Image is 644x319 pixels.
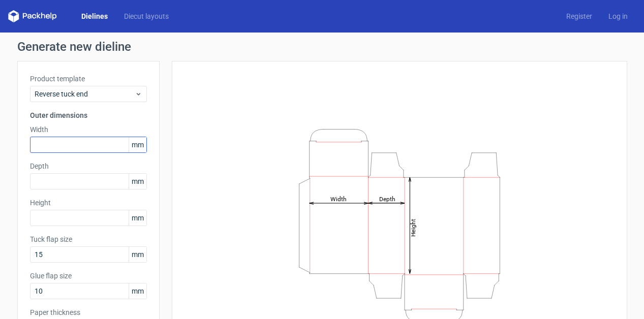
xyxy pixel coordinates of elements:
label: Tuck flap size [30,234,147,244]
span: mm [129,174,146,189]
a: Diecut layouts [116,11,177,21]
span: mm [129,210,146,226]
h3: Outer dimensions [30,110,147,120]
label: Width [30,124,147,135]
a: Register [558,11,600,21]
a: Dielines [73,11,116,21]
tspan: Depth [379,195,395,202]
label: Product template [30,74,147,84]
label: Depth [30,161,147,171]
span: mm [129,137,146,152]
label: Height [30,198,147,208]
label: Paper thickness [30,307,147,317]
a: Log in [600,11,636,21]
h1: Generate new dieline [17,41,627,53]
span: mm [129,283,146,299]
tspan: Height [409,218,416,236]
label: Glue flap size [30,271,147,281]
span: Reverse tuck end [35,89,135,99]
span: mm [129,247,146,262]
tspan: Width [330,195,346,202]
